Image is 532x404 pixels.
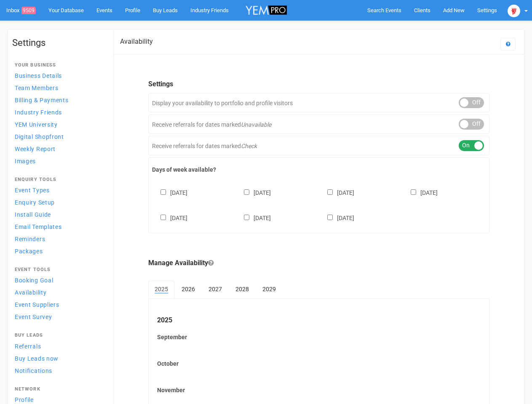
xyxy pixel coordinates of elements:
span: Booking Goal [15,277,53,284]
legend: Manage Availability [148,258,489,268]
span: Email Templates [15,223,62,230]
a: 2027 [202,281,228,298]
input: [DATE] [327,189,333,195]
input: [DATE] [244,215,249,220]
label: Days of week available? [152,165,486,174]
a: Event Suppliers [12,299,105,310]
a: Notifications [12,365,105,376]
span: Team Members [15,85,58,91]
legend: Settings [148,80,489,89]
a: Email Templates [12,221,105,232]
a: Buy Leads now [12,353,105,364]
a: Referrals [12,340,105,352]
span: Packages [15,248,43,255]
a: Availability [12,287,105,298]
label: [DATE] [235,213,271,222]
h4: Buy Leads [15,333,102,338]
span: Availability [15,289,46,296]
em: Check [241,143,257,149]
a: Enquiry Setup [12,197,105,208]
a: Images [12,155,105,167]
div: Receive referrals for dates marked [148,136,489,155]
input: [DATE] [411,189,416,195]
a: 2029 [256,281,282,298]
a: Industry Friends [12,106,105,118]
a: 2028 [229,281,255,298]
h4: Network [15,387,102,392]
a: Packages [12,245,105,257]
a: Install Guide [12,209,105,220]
span: 9509 [21,7,36,14]
span: Weekly Report [15,146,56,152]
span: Add New [443,7,465,13]
div: Display your availability to portfolio and profile visitors [148,93,489,112]
h4: Event Tools [15,267,102,272]
h4: Your Business [15,63,102,68]
a: Weekly Report [12,143,105,154]
input: [DATE] [327,215,333,220]
label: October [157,359,481,368]
legend: 2025 [157,316,481,325]
span: YEM University [15,121,58,128]
img: open-uri20250107-2-1pbi2ie [508,5,520,17]
a: Team Members [12,82,105,93]
input: [DATE] [160,189,166,195]
span: Clients [414,7,430,13]
span: Reminders [15,236,45,242]
span: Notifications [15,367,52,374]
a: YEM University [12,119,105,130]
a: Billing & Payments [12,94,105,106]
a: 2025 [148,281,174,298]
span: Enquiry Setup [15,199,55,206]
em: Unavailable [241,121,271,128]
span: Event Suppliers [15,301,59,308]
h1: Settings [12,38,105,48]
span: Images [15,158,36,165]
a: Digital Shopfront [12,131,105,142]
label: September [157,333,481,341]
a: Booking Goal [12,274,105,286]
label: [DATE] [152,213,187,222]
label: [DATE] [319,188,354,197]
input: [DATE] [244,189,249,195]
span: Event Survey [15,314,52,320]
label: [DATE] [152,188,187,197]
div: Receive referrals for dates marked [148,114,489,134]
span: Digital Shopfront [15,133,64,140]
label: November [157,386,481,394]
label: [DATE] [235,188,271,197]
span: Billing & Payments [15,97,69,104]
span: Search Events [367,7,401,13]
label: [DATE] [319,213,354,222]
a: Event Survey [12,311,105,322]
h4: Enquiry Tools [15,177,102,182]
label: [DATE] [402,188,438,197]
span: Business Details [15,72,62,79]
a: 2026 [175,281,201,298]
a: Business Details [12,70,105,81]
input: [DATE] [160,215,166,220]
a: Event Types [12,184,105,196]
a: Reminders [12,233,105,245]
span: Install Guide [15,211,51,218]
span: Event Types [15,187,50,194]
h2: Availability [120,38,153,45]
